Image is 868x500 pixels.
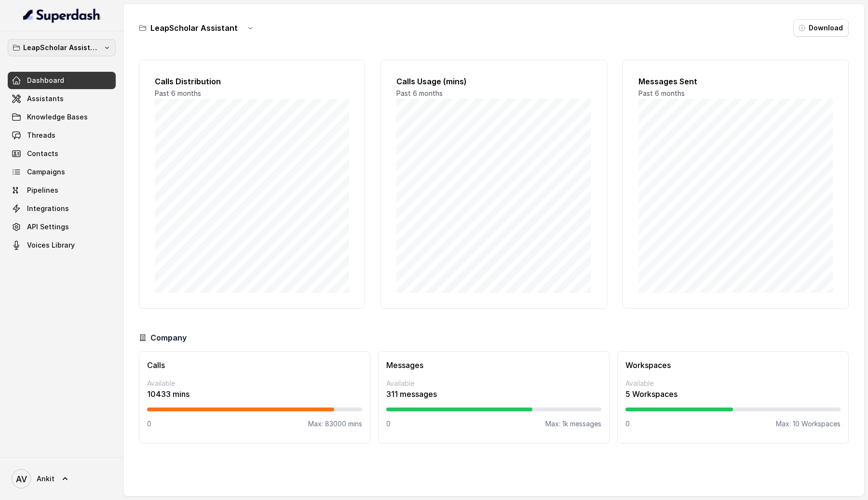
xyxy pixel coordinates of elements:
a: Campaigns [8,163,116,181]
span: Ankit [37,474,54,484]
span: Assistants [27,94,64,104]
p: 0 [625,419,630,429]
p: Max: 10 Workspaces [776,419,841,429]
p: 5 Workspaces [625,388,841,400]
a: Assistants [8,90,116,107]
h3: Messages [386,359,601,371]
button: Download [793,19,849,37]
span: Past 6 months [396,89,443,97]
span: Integrations [27,204,69,213]
h3: Workspaces [625,359,841,371]
p: 0 [147,419,151,429]
h3: LeapScholar Assistant [150,22,238,34]
p: Available [147,379,362,388]
p: Max: 83000 mins [308,419,362,429]
span: Contacts [27,149,58,158]
button: LeapScholar Assistant [8,39,116,56]
h3: Company [150,332,187,343]
span: Knowledge Bases [27,112,88,122]
a: Pipelines [8,182,116,199]
a: Knowledge Bases [8,108,116,126]
p: 10433 mins [147,388,362,400]
p: LeapScholar Assistant [23,42,100,53]
span: Threads [27,131,55,140]
a: API Settings [8,218,116,236]
text: AV [16,474,27,484]
span: Past 6 months [638,89,685,97]
a: Ankit [8,465,116,492]
h2: Calls Distribution [155,76,349,87]
span: Past 6 months [155,89,201,97]
span: API Settings [27,222,69,232]
a: Dashboard [8,72,116,89]
a: Voices Library [8,237,116,254]
p: Max: 1k messages [545,419,601,429]
h2: Messages Sent [638,76,833,87]
a: Contacts [8,145,116,162]
span: Voices Library [27,240,75,250]
span: Pipelines [27,185,58,195]
p: Available [386,379,601,388]
span: Dashboard [27,76,64,85]
img: light.svg [23,8,101,23]
p: 0 [386,419,391,429]
a: Integrations [8,200,116,217]
a: Threads [8,127,116,144]
h2: Calls Usage (mins) [396,76,591,87]
p: Available [625,379,841,388]
span: Campaigns [27,167,65,177]
h3: Calls [147,359,362,371]
p: 311 messages [386,388,601,400]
